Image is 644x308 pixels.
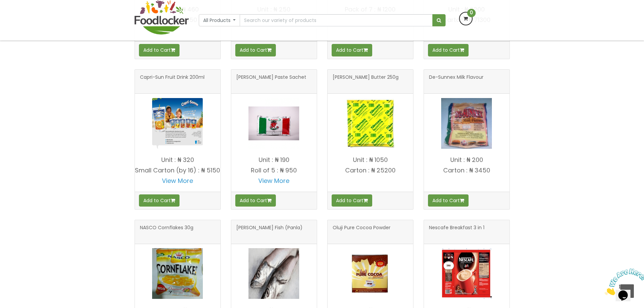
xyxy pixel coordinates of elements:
img: Hake Fish (Panla) [248,248,299,299]
button: Add to Cart [428,194,469,207]
span: [PERSON_NAME] Fish (Panla) [236,225,303,239]
img: Nescafe Breakfast 3 in 1 [441,248,492,299]
p: Roll of 5 : ₦ 950 [231,167,317,174]
a: View More [258,176,289,185]
button: Add to Cart [139,194,180,207]
p: Small Carton (by 16) : ₦ 5150 [135,167,220,174]
span: [PERSON_NAME] Paste Sachet [236,75,306,88]
i: Add to cart [363,48,368,52]
i: Add to cart [171,48,175,52]
i: Add to cart [363,198,368,203]
span: Capri-Sun Fruit Drink 200ml [140,75,205,88]
button: Add to Cart [139,44,180,56]
p: Carton : ₦ 25200 [328,167,413,174]
p: Unit : ₦ 320 [135,157,220,163]
span: [PERSON_NAME] Butter 250g [333,75,399,88]
img: De-Sunnex Milk Flavour [441,98,492,149]
span: 1 [3,3,5,8]
span: De-Sunnex Milk Flavour [429,75,483,88]
img: Simas Butter 250g [345,98,396,149]
p: Unit : ₦ 190 [231,157,317,163]
span: Nescafe Breakfast 3 in 1 [429,225,484,239]
p: Carton : ₦ 3450 [424,167,509,174]
img: Chat attention grabber [3,3,45,29]
a: View More [162,176,193,185]
span: 0 [467,9,476,17]
button: Add to Cart [235,44,276,56]
button: Add to Cart [332,44,372,56]
i: Add to cart [267,48,271,52]
p: Unit : ₦ 1050 [328,157,413,163]
i: Add to cart [460,48,464,52]
span: NASCO Cornflakes 30g [140,225,193,239]
p: Unit : ₦ 200 [424,157,509,163]
i: Add to cart [267,198,271,203]
button: Add to Cart [428,44,469,56]
i: Add to cart [460,198,464,203]
img: NASCO Cornflakes 30g [152,248,203,299]
button: Add to Cart [235,194,276,207]
button: All Products [199,14,240,26]
input: Search our variety of products [240,14,432,26]
iframe: chat widget [602,266,644,298]
img: Capri-Sun Fruit Drink 200ml [152,98,203,149]
i: Add to cart [171,198,175,203]
img: Oluji Pure Cocoa Powder [345,248,396,299]
span: Oluji Pure Cocoa Powder [333,225,390,239]
button: Add to Cart [332,194,372,207]
img: Gino Tomato Paste Sachet [248,98,299,149]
